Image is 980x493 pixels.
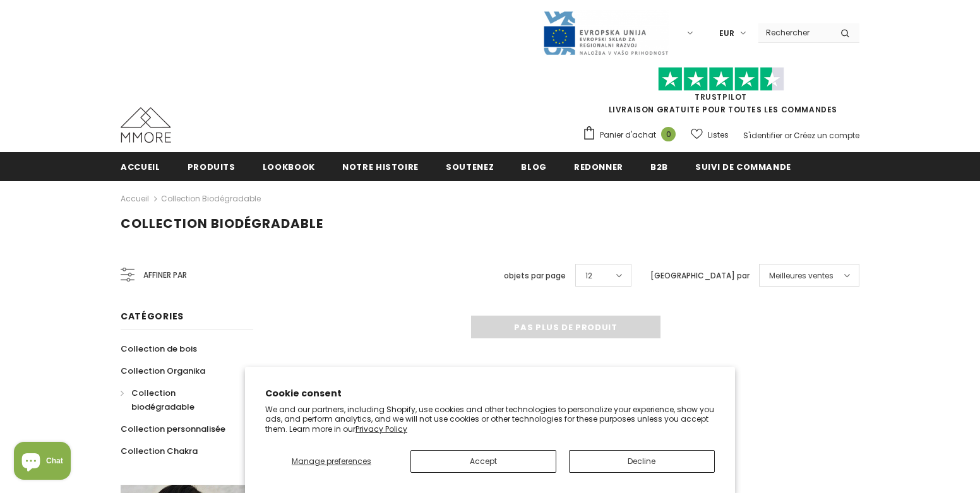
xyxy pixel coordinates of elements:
span: Collection personnalisée [121,423,225,435]
span: Collection biodégradable [131,387,194,413]
span: Collection Organika [121,365,205,377]
span: Meilleures ventes [769,270,834,282]
input: Search Site [758,23,831,42]
button: Accept [410,450,556,473]
img: Cas MMORE [121,107,171,143]
a: Listes [691,124,729,146]
a: Produits [188,152,236,181]
a: Collection Organika [121,360,205,382]
a: Accueil [121,152,160,181]
a: Javni Razpis [542,27,669,38]
span: soutenez [446,161,494,173]
a: Redonner [574,152,623,181]
h2: Cookie consent [265,387,715,400]
span: 12 [585,270,592,282]
img: Faites confiance aux étoiles pilotes [658,67,784,92]
span: Catégories [121,310,184,323]
span: Notre histoire [342,161,419,173]
a: Collection biodégradable [121,382,239,418]
span: Listes [708,129,729,141]
span: Collection Chakra [121,445,198,457]
span: Produits [188,161,236,173]
a: Blog [521,152,547,181]
span: 0 [661,127,676,141]
inbox-online-store-chat: Shopify online store chat [10,442,75,483]
img: Javni Razpis [542,10,669,56]
a: soutenez [446,152,494,181]
button: Decline [569,450,715,473]
a: Collection biodégradable [161,193,261,204]
span: Collection de bois [121,343,197,355]
span: Manage preferences [292,456,371,466]
a: Accueil [121,191,149,206]
a: Suivi de commande [695,152,791,181]
span: or [784,130,792,141]
a: Créez un compte [794,130,859,141]
a: Privacy Policy [356,424,407,434]
span: Affiner par [143,268,187,282]
span: Suivi de commande [695,161,791,173]
a: B2B [650,152,668,181]
a: Collection personnalisée [121,418,225,440]
span: Panier d'achat [600,129,656,141]
a: TrustPilot [695,92,747,102]
a: S'identifier [743,130,782,141]
span: B2B [650,161,668,173]
span: LIVRAISON GRATUITE POUR TOUTES LES COMMANDES [582,73,859,115]
button: Manage preferences [265,450,398,473]
span: Lookbook [263,161,315,173]
span: Collection biodégradable [121,215,323,232]
span: Accueil [121,161,160,173]
a: Panier d'achat 0 [582,126,682,145]
label: objets par page [504,270,566,282]
a: Collection de bois [121,338,197,360]
span: EUR [719,27,734,40]
a: Collection Chakra [121,440,198,462]
span: Blog [521,161,547,173]
span: Redonner [574,161,623,173]
a: Lookbook [263,152,315,181]
p: We and our partners, including Shopify, use cookies and other technologies to personalize your ex... [265,405,715,434]
label: [GEOGRAPHIC_DATA] par [650,270,750,282]
a: Notre histoire [342,152,419,181]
